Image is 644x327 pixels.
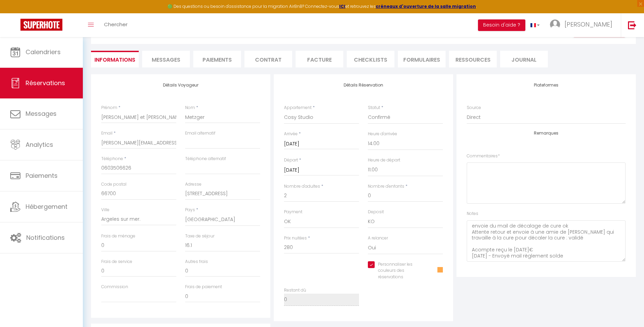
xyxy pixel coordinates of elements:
span: Messages [26,109,57,118]
label: Autres frais [185,259,208,265]
a: ... [PERSON_NAME] [545,13,621,37]
h4: Remarques [467,131,626,136]
h4: Détails Réservation [284,83,443,88]
label: Commentaires [467,153,500,159]
button: Besoin d'aide ? [478,19,525,31]
span: Réservations [26,79,65,87]
label: Restant dû [284,287,306,294]
h4: Plateformes [467,83,626,88]
label: Appartement [284,105,312,111]
span: [PERSON_NAME] [565,20,612,29]
span: Calendriers [26,48,61,56]
label: Nombre d'enfants [368,183,404,190]
label: Départ [284,157,298,163]
span: Chercher [104,21,128,28]
label: Ville [101,207,109,213]
label: Code postal [101,181,126,188]
label: Pays [185,207,195,213]
img: ... [550,19,560,30]
label: Commission [101,284,128,290]
label: Adresse [185,181,201,188]
label: Frais de service [101,259,132,265]
label: Téléphone alternatif [185,156,226,162]
a: Chercher [99,13,133,37]
label: Prénom [101,105,117,111]
span: Paiements [26,171,58,180]
label: Frais de ménage [101,233,135,239]
label: Statut [368,105,380,111]
label: Nom [185,105,195,111]
label: Téléphone [101,156,123,162]
label: Notes [467,211,478,217]
label: Personnaliser les couleurs des réservations [375,261,429,281]
a: ICI [339,3,345,9]
label: Deposit [368,209,384,215]
h4: Détails Voyageur [101,83,260,88]
span: Messages [152,56,180,64]
li: FORMULAIRES [398,51,446,67]
label: Arrivée [284,131,298,137]
li: Facture [296,51,343,67]
iframe: Chat [615,296,639,322]
label: Payment [284,209,302,215]
label: Source [467,105,481,111]
label: Nombre d'adultes [284,183,320,190]
img: Super Booking [20,19,62,31]
label: Prix nuitées [284,235,307,242]
li: Informations [91,51,139,67]
label: Heure d'arrivée [368,131,397,137]
li: Journal [500,51,548,67]
label: Frais de paiement [185,284,222,290]
label: Taxe de séjour [185,233,214,239]
a: créneaux d'ouverture de la salle migration [376,3,476,9]
li: Paiements [193,51,241,67]
label: Email alternatif [185,130,215,137]
label: Email [101,130,113,137]
img: logout [628,21,636,29]
li: Ressources [449,51,497,67]
label: Heure de départ [368,157,400,163]
li: CHECKLISTS [347,51,394,67]
span: Notifications [26,233,65,242]
span: Hébergement [26,202,68,211]
label: A relancer [368,235,388,242]
span: Analytics [26,140,53,149]
li: Contrat [244,51,292,67]
button: Ouvrir le widget de chat LiveChat [5,3,26,23]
